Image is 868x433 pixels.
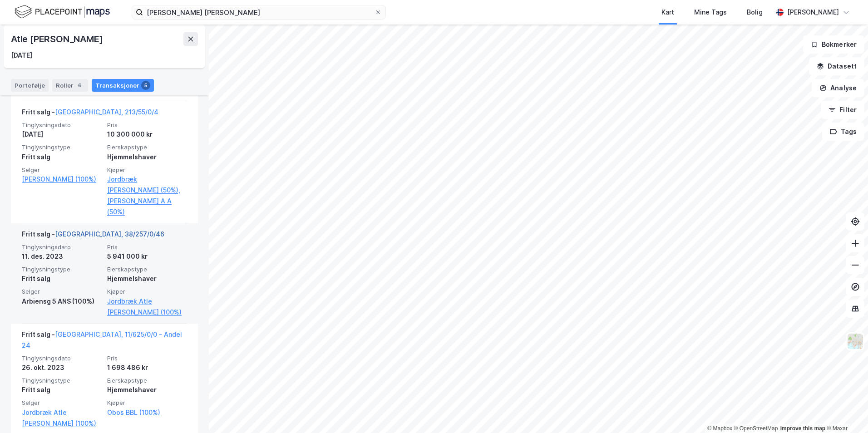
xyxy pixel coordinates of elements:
[107,296,187,318] a: Jordbræk Atle [PERSON_NAME] (100%)
[812,79,864,97] button: Analyse
[107,273,187,284] div: Hjemmelshaver
[694,7,727,18] div: Mine Tags
[107,166,187,174] span: Kjøper
[92,79,154,92] div: Transaksjoner
[747,7,763,18] div: Bolig
[22,407,102,429] a: Jordbræk Atle [PERSON_NAME] (100%)
[22,354,102,362] span: Tinglysningsdato
[107,399,187,407] span: Kjøper
[847,333,864,350] img: Z
[107,266,187,273] span: Eierskapstype
[107,251,187,262] div: 5 941 000 kr
[55,230,164,238] a: [GEOGRAPHIC_DATA], 38/257/0/46
[107,196,187,217] a: [PERSON_NAME] A A (50%)
[822,123,864,141] button: Tags
[661,7,674,18] div: Kart
[52,79,88,92] div: Roller
[809,57,864,75] button: Datasett
[787,7,839,18] div: [PERSON_NAME]
[22,229,164,243] div: Fritt salg -
[107,362,187,373] div: 1 698 486 kr
[22,129,102,140] div: [DATE]
[823,389,868,433] iframe: Chat Widget
[22,166,102,174] span: Selger
[11,50,32,61] div: [DATE]
[22,143,102,151] span: Tinglysningstype
[107,384,187,395] div: Hjemmelshaver
[107,143,187,151] span: Eierskapstype
[22,329,187,354] div: Fritt salg -
[75,81,84,90] div: 6
[22,174,102,185] a: [PERSON_NAME] (100%)
[107,377,187,384] span: Eierskapstype
[107,354,187,362] span: Pris
[107,129,187,140] div: 10 300 000 kr
[107,152,187,162] div: Hjemmelshaver
[107,243,187,251] span: Pris
[22,243,102,251] span: Tinglysningsdato
[734,425,778,432] a: OpenStreetMap
[22,362,102,373] div: 26. okt. 2023
[823,389,868,433] div: Kontrollprogram for chat
[22,296,102,307] div: Arbiensg 5 ANS (100%)
[107,174,187,196] a: Jordbræk [PERSON_NAME] (50%),
[22,377,102,384] span: Tinglysningstype
[22,273,102,284] div: Fritt salg
[22,288,102,295] span: Selger
[11,32,104,46] div: Atle [PERSON_NAME]
[22,152,102,162] div: Fritt salg
[780,425,825,432] a: Improve this map
[22,399,102,407] span: Selger
[707,425,732,432] a: Mapbox
[107,288,187,295] span: Kjøper
[22,330,182,349] a: [GEOGRAPHIC_DATA], 11/625/0/0 - Andel 24
[141,81,150,90] div: 5
[107,407,187,418] a: Obos BBL (100%)
[821,101,864,119] button: Filter
[11,79,49,92] div: Portefølje
[143,5,375,19] input: Søk på adresse, matrikkel, gårdeiere, leietakere eller personer
[55,108,158,116] a: [GEOGRAPHIC_DATA], 213/55/0/4
[22,251,102,262] div: 11. des. 2023
[22,121,102,129] span: Tinglysningsdato
[22,107,158,121] div: Fritt salg -
[22,266,102,273] span: Tinglysningstype
[803,35,864,54] button: Bokmerker
[22,384,102,395] div: Fritt salg
[107,121,187,129] span: Pris
[15,4,110,20] img: logo.f888ab2527a4732fd821a326f86c7f29.svg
